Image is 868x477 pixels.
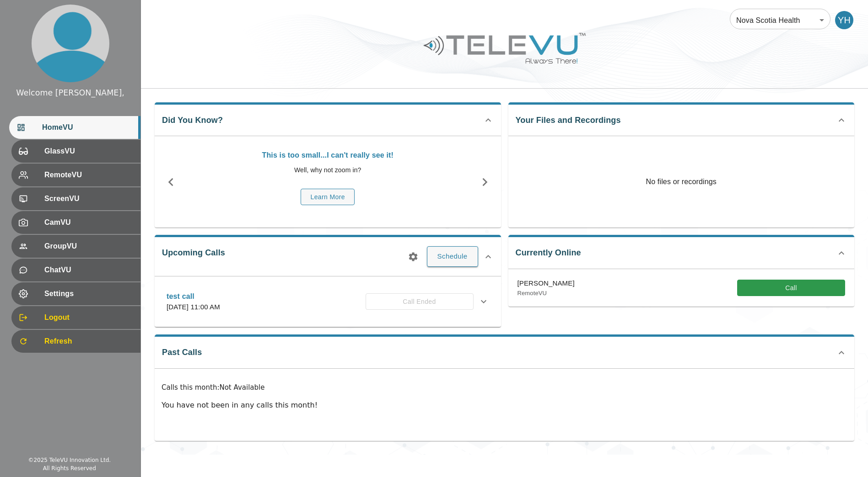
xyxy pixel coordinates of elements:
p: You have not been in any calls this month! [162,400,847,411]
div: RemoteVU [11,164,140,186]
div: ChatVU [11,259,140,281]
p: [DATE] 11:00 AM [167,302,220,313]
p: [PERSON_NAME] [518,278,575,289]
p: Well, why not zoom in? [192,165,464,175]
p: Calls this month : Not Available [162,382,847,393]
span: Refresh [44,336,133,347]
div: test call[DATE] 11:00 AMCall Ended [159,286,496,318]
p: test call [167,291,220,302]
p: No files or recordings [508,136,855,228]
button: Call [737,280,845,297]
span: Settings [44,288,133,299]
div: © 2025 TeleVU Innovation Ltd. [28,456,111,464]
div: All Rights Reserved [43,464,96,472]
span: ScreenVU [44,193,133,204]
button: Schedule [427,246,478,266]
span: Logout [44,312,133,323]
span: GlassVU [44,146,133,157]
div: GroupVU [11,235,140,258]
div: Welcome [PERSON_NAME], [16,87,124,99]
div: Settings [11,282,140,305]
div: Refresh [11,330,140,353]
p: RemoteVU [518,289,575,298]
div: Logout [11,306,140,329]
div: Nova Scotia Health [730,7,830,33]
img: Logo [422,29,587,67]
p: This is too small...I can't really see it! [192,150,464,161]
div: HomeVU [9,116,140,139]
button: Learn More [301,189,355,206]
span: CamVU [44,217,133,228]
span: RemoteVU [44,170,133,180]
div: CamVU [11,211,140,234]
span: HomeVU [42,122,133,133]
div: YH [835,11,853,29]
div: ScreenVU [11,187,140,210]
span: GroupVU [44,241,133,252]
span: ChatVU [44,265,133,276]
img: profile.png [32,5,109,82]
div: GlassVU [11,140,140,163]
